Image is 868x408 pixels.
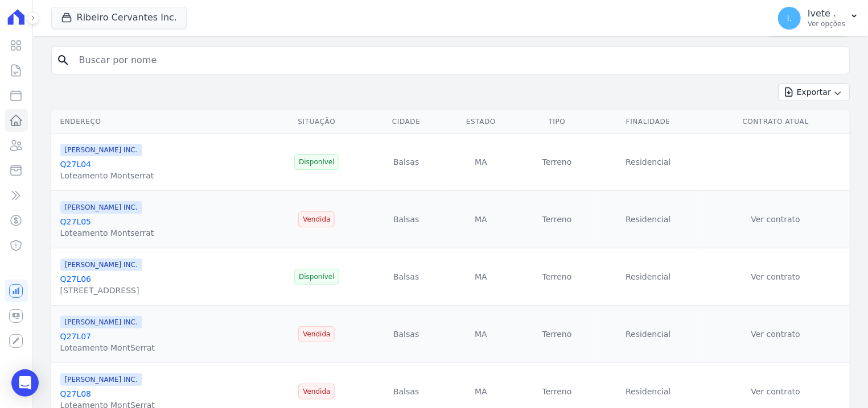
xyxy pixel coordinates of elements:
[60,201,142,214] span: [PERSON_NAME] INC.
[595,134,701,191] td: Residencial
[60,332,91,341] a: Q27L07
[443,306,519,363] td: MA
[60,342,155,353] div: Loteamento MontSerrat
[369,134,443,191] td: Balsas
[443,134,519,191] td: MA
[808,19,845,28] p: Ver opções
[11,369,39,397] div: Open Intercom Messenger
[294,154,339,170] span: Disponível
[787,14,792,22] span: I.
[60,259,142,271] span: [PERSON_NAME] INC.
[443,110,519,134] th: Estado
[60,285,142,296] div: [STREET_ADDRESS]
[369,191,443,248] td: Balsas
[60,170,154,181] div: Loteamento Montserrat
[60,274,91,284] a: Q27L06
[369,248,443,306] td: Balsas
[595,191,701,248] td: Residencial
[595,110,701,134] th: Finalidade
[264,110,370,134] th: Situação
[51,110,264,134] th: Endereço
[60,389,91,398] a: Q27L08
[60,227,154,239] div: Loteamento Montserrat
[298,211,335,227] span: Vendida
[56,53,70,67] i: search
[72,49,845,72] input: Buscar por nome
[751,215,800,224] a: Ver contrato
[60,217,91,226] a: Q27L05
[769,2,868,34] button: I. Ivete . Ver opções
[702,110,850,134] th: Contrato Atual
[519,134,595,191] td: Terreno
[294,269,339,285] span: Disponível
[751,272,800,281] a: Ver contrato
[369,306,443,363] td: Balsas
[519,306,595,363] td: Terreno
[60,144,142,156] span: [PERSON_NAME] INC.
[369,110,443,134] th: Cidade
[751,330,800,339] a: Ver contrato
[51,7,187,28] button: Ribeiro Cervantes Inc.
[595,248,701,306] td: Residencial
[60,160,91,169] a: Q27L04
[298,326,335,342] span: Vendida
[595,306,701,363] td: Residencial
[808,8,845,19] p: Ivete .
[443,191,519,248] td: MA
[60,373,142,386] span: [PERSON_NAME] INC.
[298,384,335,399] span: Vendida
[443,248,519,306] td: MA
[519,191,595,248] td: Terreno
[519,248,595,306] td: Terreno
[751,387,800,396] a: Ver contrato
[60,316,142,328] span: [PERSON_NAME] INC.
[778,84,850,101] button: Exportar
[519,110,595,134] th: Tipo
